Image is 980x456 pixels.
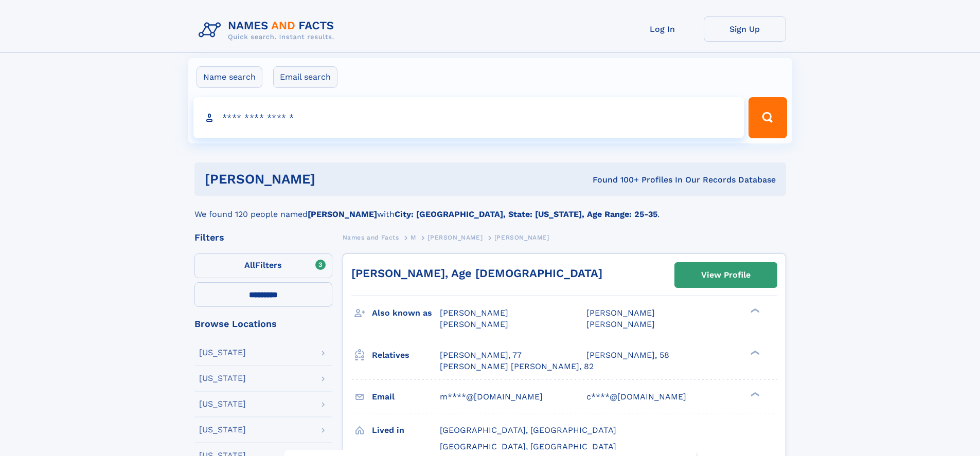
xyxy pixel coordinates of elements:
[427,234,483,241] span: [PERSON_NAME]
[194,196,786,221] div: We found 120 people named with .
[395,209,657,219] b: City: [GEOGRAPHIC_DATA], State: [US_STATE], Age Range: 25-35
[675,263,777,287] a: View Profile
[199,349,246,357] div: [US_STATE]
[372,304,440,322] h3: Also known as
[205,173,454,186] h1: [PERSON_NAME]
[244,260,255,270] span: All
[427,231,483,244] a: [PERSON_NAME]
[748,349,760,356] div: ❯
[199,374,246,382] div: [US_STATE]
[454,174,776,186] div: Found 100+ Profiles In Our Records Database
[440,361,594,372] a: [PERSON_NAME] [PERSON_NAME], 82
[621,16,704,42] a: Log In
[748,391,760,397] div: ❯
[351,267,602,280] a: [PERSON_NAME], Age [DEMOGRAPHIC_DATA]
[749,97,787,138] button: Search Button
[704,16,786,42] a: Sign Up
[372,422,440,439] h3: Lived in
[273,66,337,88] label: Email search
[440,308,508,318] span: [PERSON_NAME]
[343,231,399,244] a: Names and Facts
[372,346,440,364] h3: Relatives
[308,209,377,219] b: [PERSON_NAME]
[194,319,332,329] div: Browse Locations
[701,263,751,287] div: View Profile
[586,308,655,318] span: [PERSON_NAME]
[193,97,744,138] input: search input
[199,400,246,408] div: [US_STATE]
[440,442,616,451] span: [GEOGRAPHIC_DATA], [GEOGRAPHIC_DATA]
[440,319,508,329] span: [PERSON_NAME]
[748,307,760,314] div: ❯
[494,234,549,241] span: [PERSON_NAME]
[440,425,616,435] span: [GEOGRAPHIC_DATA], [GEOGRAPHIC_DATA]
[411,231,416,244] a: M
[372,388,440,406] h3: Email
[440,350,522,361] a: [PERSON_NAME], 77
[194,233,332,242] div: Filters
[199,426,246,434] div: [US_STATE]
[194,16,343,44] img: Logo Names and Facts
[194,253,332,278] label: Filters
[586,350,669,361] a: [PERSON_NAME], 58
[586,319,655,329] span: [PERSON_NAME]
[411,234,416,241] span: M
[197,66,262,88] label: Name search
